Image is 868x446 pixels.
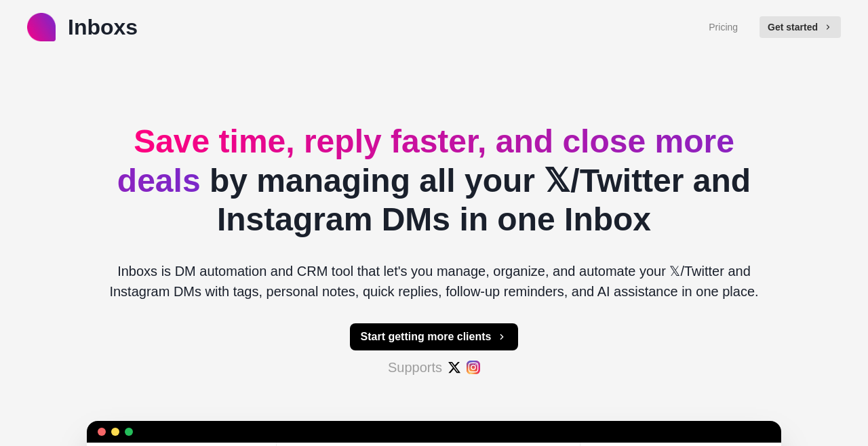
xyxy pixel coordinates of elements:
p: Inboxs is DM automation and CRM tool that let's you manage, organize, and automate your 𝕏/Twitter... [98,261,770,302]
img: # [467,361,480,374]
h2: by managing all your 𝕏/Twitter and Instagram DMs in one Inbox [98,122,770,239]
button: Start getting more clients [350,323,519,350]
button: Get started [759,16,841,38]
p: Inboxs [68,11,138,43]
a: logoInboxs [27,11,138,43]
span: Save time, reply faster, and close more deals [117,123,734,199]
p: Supports [388,357,442,378]
img: # [448,361,461,374]
a: Pricing [709,20,738,35]
img: logo [27,13,56,41]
